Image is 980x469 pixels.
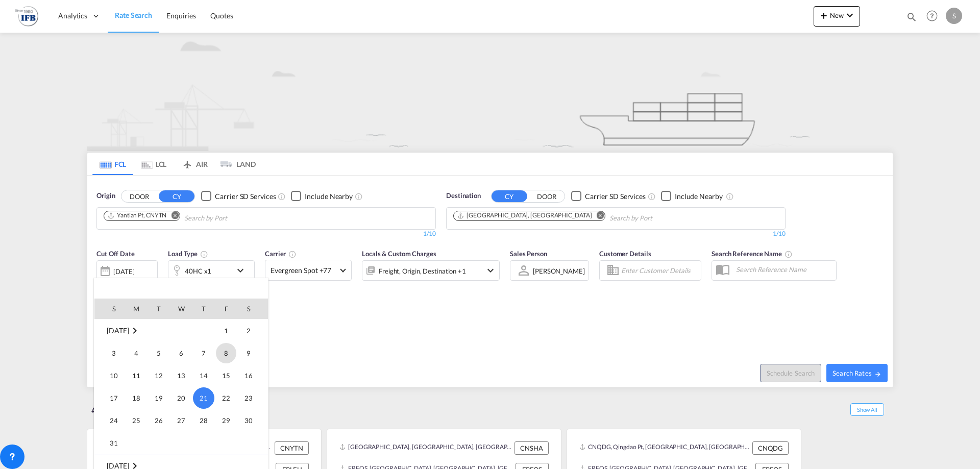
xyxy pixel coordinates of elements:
span: 26 [149,410,169,431]
th: M [125,299,148,319]
td: Sunday August 24 2025 [94,409,125,432]
span: 15 [216,365,236,386]
td: Saturday August 23 2025 [237,387,268,409]
span: 10 [104,365,124,386]
td: Saturday August 9 2025 [237,342,268,364]
td: Saturday August 16 2025 [237,364,268,387]
td: Wednesday August 13 2025 [170,364,192,387]
td: Friday August 22 2025 [215,387,237,409]
span: 13 [171,365,191,386]
td: Monday August 11 2025 [125,364,148,387]
span: 14 [193,365,214,386]
span: 22 [216,388,236,408]
span: 21 [193,387,214,409]
td: Saturday August 2 2025 [237,319,268,342]
span: 9 [238,343,259,363]
span: 30 [238,410,259,431]
span: 6 [171,343,191,363]
span: 24 [104,410,124,431]
th: W [170,299,192,319]
td: Sunday August 3 2025 [94,342,125,364]
td: Tuesday August 5 2025 [148,342,170,364]
th: F [215,299,237,319]
span: 2 [238,320,259,341]
td: Friday August 15 2025 [215,364,237,387]
th: S [94,299,125,319]
tr: Week 4 [94,387,268,409]
td: Friday August 8 2025 [215,342,237,364]
span: 5 [149,343,169,363]
td: Sunday August 31 2025 [94,432,125,455]
span: 31 [104,433,124,453]
td: Wednesday August 20 2025 [170,387,192,409]
span: 28 [193,410,214,431]
tr: Week 2 [94,342,268,364]
td: Wednesday August 27 2025 [170,409,192,432]
td: Thursday August 7 2025 [192,342,215,364]
td: Friday August 1 2025 [215,319,237,342]
td: Tuesday August 19 2025 [148,387,170,409]
tr: Week 3 [94,364,268,387]
td: Tuesday August 12 2025 [148,364,170,387]
span: 18 [126,388,146,408]
span: 27 [171,410,191,431]
th: S [237,299,268,319]
span: 16 [238,365,259,386]
span: 20 [171,388,191,408]
span: 1 [216,320,236,341]
td: Monday August 18 2025 [125,387,148,409]
tr: Week 5 [94,409,268,432]
td: Monday August 25 2025 [125,409,148,432]
td: Thursday August 28 2025 [192,409,215,432]
td: Sunday August 10 2025 [94,364,125,387]
tr: Week 6 [94,432,268,455]
td: Thursday August 21 2025 [192,387,215,409]
span: 29 [216,410,236,431]
span: 3 [104,343,124,363]
span: [DATE] [107,326,129,335]
td: Wednesday August 6 2025 [170,342,192,364]
span: 11 [126,365,146,386]
span: 4 [126,343,146,363]
td: Tuesday August 26 2025 [148,409,170,432]
td: Monday August 4 2025 [125,342,148,364]
span: 17 [104,388,124,408]
span: 23 [238,388,259,408]
th: T [148,299,170,319]
td: Thursday August 14 2025 [192,364,215,387]
span: 8 [216,343,236,363]
span: 25 [126,410,146,431]
td: Saturday August 30 2025 [237,409,268,432]
td: Sunday August 17 2025 [94,387,125,409]
span: 7 [193,343,214,363]
span: 12 [149,365,169,386]
td: August 2025 [94,319,170,342]
span: 19 [149,388,169,408]
td: Friday August 29 2025 [215,409,237,432]
th: T [192,299,215,319]
tr: Week 1 [94,319,268,342]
